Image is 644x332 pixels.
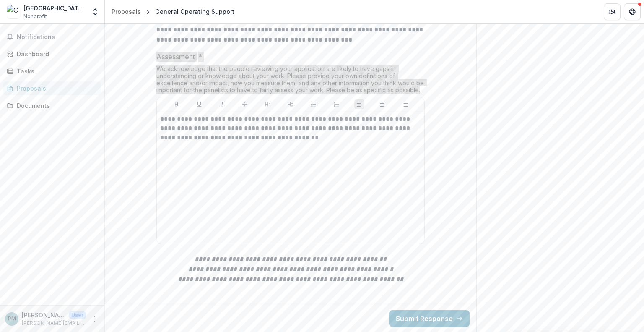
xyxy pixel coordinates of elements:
div: Proposals [112,7,141,16]
div: We acknowledge that the people reviewing your application are likely to have gaps in understandin... [156,65,425,97]
img: Casa San Jose [7,5,20,18]
nav: breadcrumb [108,5,238,18]
div: Dashboard [17,50,94,58]
button: Align Left [354,99,364,109]
button: More [89,314,99,324]
div: Documents [17,101,94,110]
button: Bullet List [309,99,319,109]
a: Proposals [3,81,101,95]
button: Align Center [377,99,387,109]
div: General Operating Support [155,7,234,16]
div: Paula Miranda [8,316,16,322]
p: [PERSON_NAME][EMAIL_ADDRESS][DOMAIN_NAME] [22,319,86,327]
button: Italicize [217,99,227,109]
p: User [69,311,86,319]
button: Heading 1 [263,99,273,109]
a: Tasks [3,64,101,78]
div: Tasks [17,67,94,76]
button: Partners [604,3,621,20]
a: Proposals [108,5,144,18]
button: Notifications [3,30,101,44]
a: Dashboard [3,47,101,61]
button: Open entity switcher [89,3,101,20]
button: Submit Response [389,310,470,327]
button: Ordered List [331,99,341,109]
button: Underline [194,99,204,109]
div: [GEOGRAPHIC_DATA][PERSON_NAME] [23,4,86,13]
p: [PERSON_NAME] [22,311,65,319]
p: Assessment [156,52,195,62]
span: Nonprofit [23,13,47,20]
span: Notifications [17,34,98,41]
a: Documents [3,99,101,112]
button: Strike [240,99,250,109]
button: Bold [171,99,182,109]
div: Proposals [17,84,94,93]
button: Align Right [400,99,410,109]
button: Heading 2 [286,99,296,109]
button: Get Help [624,3,641,20]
